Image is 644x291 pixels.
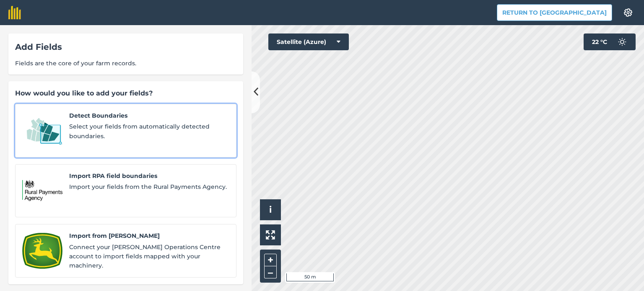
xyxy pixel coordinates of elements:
span: 22 ° C [592,33,607,50]
span: Select your fields from automatically detected boundaries. [69,122,229,141]
span: Import your fields from the Rural Payments Agency. [69,182,229,191]
img: fieldmargin Logo [8,6,21,19]
span: Detect Boundaries [69,111,229,120]
button: i [260,199,281,220]
button: + [264,254,277,266]
a: Import RPA field boundariesImport RPA field boundariesImport your fields from the Rural Payments ... [15,164,236,218]
img: Import RPA field boundaries [22,171,62,211]
div: How would you like to add your fields? [15,88,236,99]
img: svg+xml;base64,PD94bWwgdmVyc2lvbj0iMS4wIiBlbmNvZGluZz0idXRmLTgiPz4KPCEtLSBHZW5lcmF0b3I6IEFkb2JlIE... [614,33,631,50]
img: Four arrows, one pointing top left, one top right, one bottom right and the last bottom left [266,230,275,239]
img: Import from John Deere [22,231,62,270]
button: Return to [GEOGRAPHIC_DATA] [497,4,612,21]
span: Import from [PERSON_NAME] [69,231,229,240]
button: 22 °C [584,33,636,50]
div: Add Fields [15,40,236,54]
button: – [264,266,277,278]
span: i [269,204,272,215]
img: Detect Boundaries [22,111,62,150]
img: A cog icon [623,8,633,17]
span: Connect your [PERSON_NAME] Operations Centre account to import fields mapped with your machinery. [69,242,229,270]
a: Detect BoundariesDetect BoundariesSelect your fields from automatically detected boundaries. [15,104,236,157]
span: Fields are the core of your farm records. [15,59,236,68]
button: Satellite (Azure) [268,33,349,50]
span: Import RPA field boundaries [69,171,229,180]
a: Import from John DeereImport from [PERSON_NAME]Connect your [PERSON_NAME] Operations Centre accou... [15,224,236,278]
